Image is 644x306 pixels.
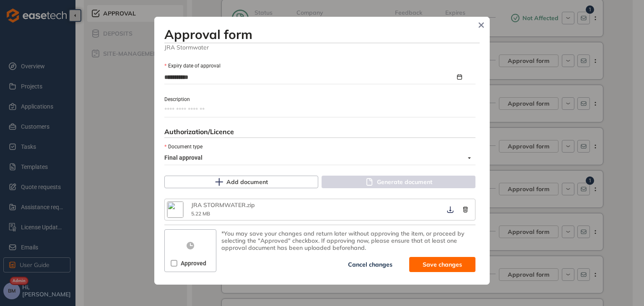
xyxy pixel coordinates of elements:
[191,202,275,209] div: JRA STORMWATER.zip
[221,230,475,251] div: *You may save your changes and return later without approving the item, or proceed by selecting t...
[164,176,318,188] button: Add document
[164,96,190,104] label: Description
[226,177,268,187] span: Add document
[164,62,221,70] label: Expiry date of approval
[335,257,406,272] button: Cancel changes
[191,210,210,217] span: 5.22 MB
[475,19,488,31] button: Close
[409,257,475,272] button: Save changes
[164,151,471,165] span: Final approval
[164,104,475,117] textarea: Description
[164,43,480,51] span: JRA Stormwater
[164,27,480,42] h3: Approval form
[164,73,455,82] input: Expiry date of approval
[423,260,462,269] span: Save changes
[164,143,203,151] label: Document type
[164,127,234,136] span: Authorization/Licence
[177,259,210,268] span: Approved
[348,260,392,269] span: Cancel changes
